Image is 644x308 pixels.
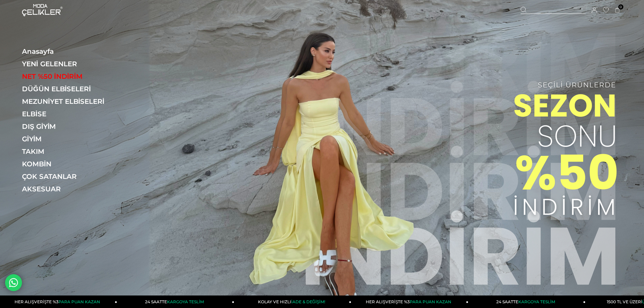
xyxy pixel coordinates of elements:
a: 24 SAATTEKARGOYA TESLİM [117,295,234,308]
a: KOLAY VE HIZLIİADE & DEĞİŞİM! [234,295,351,308]
span: PARA PUAN KAZAN [58,299,100,304]
a: MEZUNİYET ELBİSELERİ [22,97,115,105]
a: KOMBİN [22,160,115,168]
a: ÇOK SATANLAR [22,172,115,181]
span: KARGOYA TESLİM [518,299,555,304]
img: logo [22,4,63,16]
a: YENİ GELENLER [22,60,115,68]
a: HER ALIŞVERİŞTE %3PARA PUAN KAZAN [351,295,468,308]
a: Anasayfa [22,47,115,55]
span: İADE & DEĞİŞİM! [291,299,325,304]
a: GİYİM [22,135,115,143]
a: AKSESUAR [22,185,115,193]
a: 0 [615,8,620,13]
a: NET %50 İNDİRİM [22,72,115,80]
a: ELBİSE [22,110,115,118]
span: 0 [618,4,623,9]
a: TAKIM [22,147,115,156]
span: PARA PUAN KAZAN [410,299,451,304]
a: DÜĞÜN ELBİSELERİ [22,85,115,93]
a: DIŞ GİYİM [22,122,115,131]
a: 24 SAATTEKARGOYA TESLİM [469,295,586,308]
span: KARGOYA TESLİM [167,299,204,304]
